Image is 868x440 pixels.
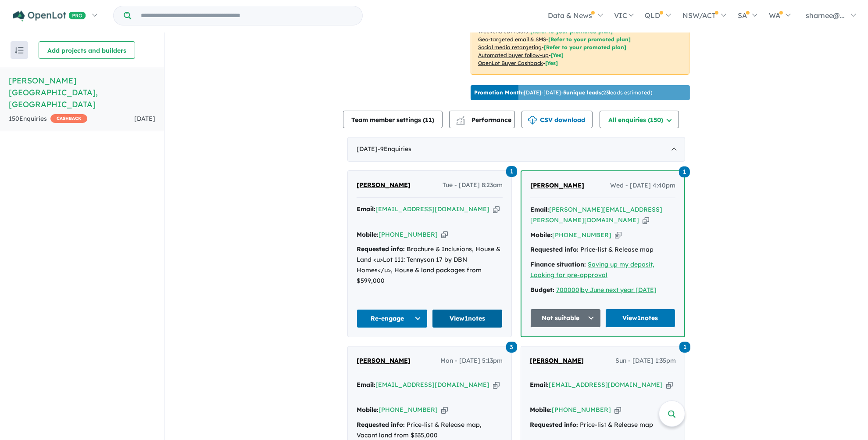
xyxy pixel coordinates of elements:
p: [DATE] - [DATE] - ( 23 leads estimated) [474,89,652,97]
button: Team member settings (11) [343,111,443,128]
div: Brochure & Inclusions, House & Land <u>Lot 111: Tennyson 17 by DBN Homes</u>, House & land packag... [357,244,503,286]
a: Saving up my deposit, Looking for pre-approval [530,260,654,279]
span: Performance [457,116,511,124]
button: Copy [441,230,448,239]
button: Copy [441,405,448,415]
span: CASHBACK [50,114,87,123]
strong: Email: [357,205,375,213]
a: [EMAIL_ADDRESS][DOMAIN_NAME] [375,205,489,213]
div: | [530,285,675,296]
span: [Refer to your promoted plan] [548,36,631,43]
a: 700000 [556,286,579,294]
strong: Email: [530,206,549,213]
a: [PHONE_NUMBER] [552,231,611,239]
button: Copy [493,380,500,390]
button: Copy [493,205,500,214]
span: [Yes] [545,60,558,66]
span: 1 [506,166,517,177]
strong: Mobile: [357,406,379,414]
a: [EMAIL_ADDRESS][DOMAIN_NAME] [549,381,663,389]
strong: Mobile: [357,231,379,238]
a: [PERSON_NAME][EMAIL_ADDRESS][PERSON_NAME][DOMAIN_NAME] [530,206,662,224]
button: Copy [615,231,622,240]
a: [PERSON_NAME] [530,180,584,191]
img: download icon [528,116,537,125]
u: Social media retargeting [478,44,542,50]
button: Copy [643,216,649,225]
strong: Budget: [530,286,554,294]
b: 5 unique leads [563,89,601,96]
strong: Mobile: [530,406,552,414]
a: View1notes [432,309,503,328]
span: [PERSON_NAME] [357,181,411,189]
button: Performance [449,111,515,128]
u: Geo-targeted email & SMS [478,36,546,43]
button: Not suitable [530,309,601,328]
span: 3 [506,342,517,353]
a: [PHONE_NUMBER] [552,406,611,414]
span: - 9 Enquir ies [378,145,411,153]
button: All enquiries (150) [600,111,679,128]
b: Promotion Month: [474,89,524,96]
input: Try estate name, suburb, builder or developer [133,6,361,25]
strong: Mobile: [530,231,552,239]
img: bar-chart.svg [456,119,465,125]
a: 1 [679,341,690,353]
a: 3 [506,341,517,353]
a: by June next year [DATE] [581,286,657,294]
a: [PERSON_NAME] [357,356,411,366]
img: sort.svg [15,47,24,54]
strong: Requested info: [357,245,405,253]
div: Price-list & Release map [530,420,676,430]
span: [DATE] [134,115,155,123]
a: [PHONE_NUMBER] [379,231,438,238]
span: [PERSON_NAME] [530,357,584,364]
span: Wed - [DATE] 4:40pm [610,180,675,191]
strong: Email: [530,381,549,389]
div: [DATE] [347,137,685,162]
span: [Yes] [551,52,564,58]
span: Mon - [DATE] 5:13pm [440,356,503,366]
img: line-chart.svg [457,116,464,121]
span: [PERSON_NAME] [530,181,584,189]
button: CSV download [522,111,593,128]
button: Re-engage [357,309,428,328]
a: View1notes [605,309,676,328]
a: 1 [679,166,690,177]
span: [PERSON_NAME] [357,357,411,364]
u: Automated buyer follow-up [478,52,549,58]
button: Add projects and builders [39,41,135,59]
a: [EMAIL_ADDRESS][DOMAIN_NAME] [375,381,489,389]
div: Price-list & Release map [530,245,675,255]
strong: Email: [357,381,375,389]
h5: [PERSON_NAME][GEOGRAPHIC_DATA] , [GEOGRAPHIC_DATA] [9,75,155,110]
img: Openlot PRO Logo White [13,11,86,22]
div: 150 Enquir ies [9,114,87,124]
strong: Requested info: [530,245,579,253]
a: 1 [506,165,517,177]
a: [PHONE_NUMBER] [379,406,438,414]
button: Copy [666,380,673,390]
span: 1 [679,342,690,353]
strong: Requested info: [357,421,405,429]
span: 1 [679,166,690,177]
span: Tue - [DATE] 8:23am [443,180,503,191]
a: [PERSON_NAME] [530,356,584,366]
strong: Requested info: [530,421,578,429]
a: [PERSON_NAME] [357,180,411,191]
span: 11 [425,116,432,124]
u: OpenLot Buyer Cashback [478,60,543,66]
span: sharnee@... [806,11,845,20]
button: Copy [614,405,621,415]
span: [Refer to your promoted plan] [544,44,626,50]
span: Sun - [DATE] 1:35pm [615,356,676,366]
strong: Finance situation: [530,260,586,268]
